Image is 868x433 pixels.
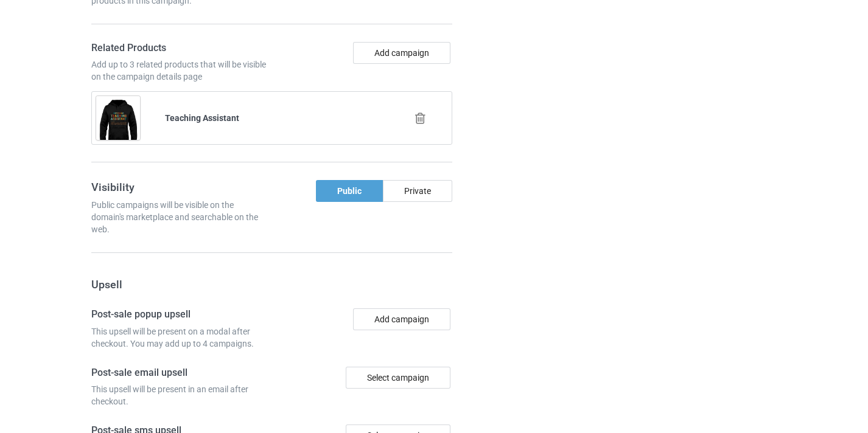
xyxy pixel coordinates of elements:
div: Select campaign [346,367,450,389]
div: This upsell will be present on a modal after checkout. You may add up to 4 campaigns. [91,325,268,350]
button: Add campaign [353,42,450,64]
div: Add up to 3 related products that will be visible on the campaign details page [91,58,268,83]
div: Public campaigns will be visible on the domain's marketplace and searchable on the web. [91,199,268,235]
div: Private [383,180,452,202]
button: Add campaign [353,308,450,330]
b: Teaching Assistant [165,113,239,123]
div: This upsell will be present in an email after checkout. [91,383,268,407]
h4: Post-sale email upsell [91,367,268,379]
h4: Post-sale popup upsell [91,308,268,321]
h4: Related Products [91,42,268,55]
div: Public [316,180,383,202]
h3: Upsell [91,277,453,291]
h3: Visibility [91,180,268,194]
